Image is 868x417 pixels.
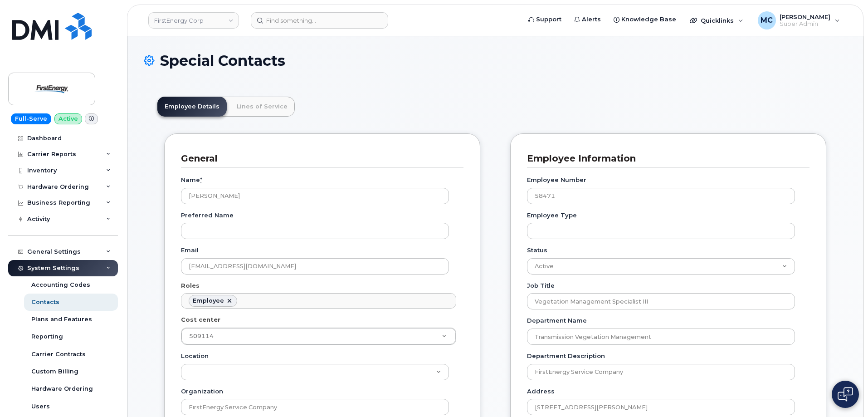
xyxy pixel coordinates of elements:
[157,97,227,117] a: Employee Details
[527,281,555,290] label: Job Title
[181,315,220,324] label: Cost center
[527,316,587,325] label: Department Name
[229,97,295,117] a: Lines of Service
[181,211,234,220] label: Preferred Name
[189,333,214,339] span: 509114
[200,176,202,183] abbr: required
[527,211,577,220] label: Employee Type
[527,176,586,184] label: Employee Number
[181,328,456,344] a: 509114
[527,352,605,360] label: Department Description
[181,352,209,360] label: Location
[181,176,202,184] label: Name
[181,152,457,165] h3: General
[181,281,200,290] label: Roles
[193,297,224,304] div: Employee
[838,387,853,402] img: Open chat
[181,246,199,255] label: Email
[527,387,555,396] label: Address
[144,53,847,69] h1: Special Contacts
[527,246,547,255] label: Status
[181,387,223,396] label: Organization
[527,152,803,165] h3: Employee Information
